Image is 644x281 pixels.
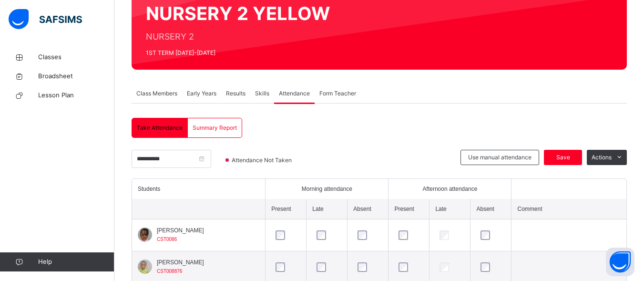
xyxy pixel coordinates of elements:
[146,49,330,57] span: 1ST TERM [DATE]-[DATE]
[592,153,612,162] span: Actions
[255,89,269,98] span: Skills
[606,248,634,276] button: Open asap
[468,153,532,162] span: Use manual attendance
[307,199,348,219] th: Late
[38,52,114,62] span: Classes
[9,9,82,29] img: safsims
[266,199,307,219] th: Present
[157,269,182,274] span: CST008876
[429,199,470,219] th: Late
[231,156,295,165] span: Attendance Not Taken
[38,257,114,267] span: Help
[423,185,478,193] span: Afternoon attendance
[157,226,204,235] span: [PERSON_NAME]
[157,237,177,242] span: CST0086
[388,199,429,219] th: Present
[132,179,266,199] th: Students
[38,91,114,100] span: Lesson Plan
[348,199,388,219] th: Absent
[136,89,177,98] span: Class Members
[511,199,626,219] th: Comment
[302,185,352,193] span: Morning attendance
[187,89,216,98] span: Early Years
[551,153,575,162] span: Save
[470,199,511,219] th: Absent
[193,124,237,132] span: Summary Report
[38,72,114,81] span: Broadsheet
[137,124,183,132] span: Take Attendance
[157,258,204,267] span: [PERSON_NAME]
[279,89,310,98] span: Attendance
[319,89,356,98] span: Form Teacher
[226,89,245,98] span: Results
